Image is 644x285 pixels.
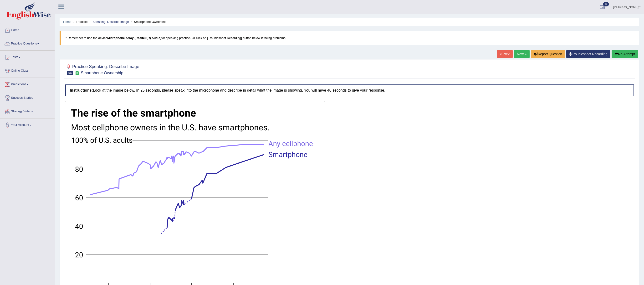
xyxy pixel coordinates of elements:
a: Speaking: Describe Image [92,20,129,24]
a: Your Account [0,118,55,130]
a: Troubleshoot Recording [566,50,610,58]
li: Practice [72,20,87,24]
b: Microphone Array (Realtek(R) Audio) [107,36,161,40]
a: « Prev [497,50,512,58]
a: Next » [514,50,530,58]
small: Smartphone Ownership [81,71,123,75]
button: Report Question [531,50,565,58]
small: Exam occurring question [74,71,79,75]
a: Predictions [0,78,55,90]
span: 14 [603,2,609,6]
h2: Practice Speaking: Describe Image [65,63,139,75]
a: Practice Questions [0,37,55,49]
h4: Look at the image below. In 25 seconds, please speak into the microphone and describe in detail w... [65,84,634,96]
a: Tests [0,51,55,63]
a: Home [0,24,55,35]
span: 64 [67,71,73,75]
a: Strategy Videos [0,105,55,117]
button: Re-Attempt [612,50,638,58]
li: Smartphone Ownership [130,20,166,24]
a: Online Class [0,64,55,76]
b: Instructions: [70,88,93,92]
a: Home [63,20,72,24]
a: Success Stories [0,91,55,103]
blockquote: * Remember to use the device for speaking practice. Or click on [Troubleshoot Recording] button b... [60,31,639,45]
